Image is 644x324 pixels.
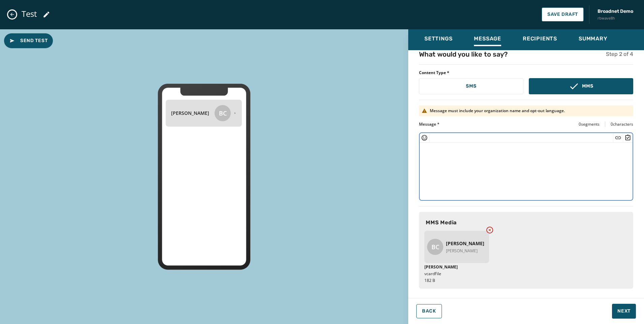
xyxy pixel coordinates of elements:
p: Message must include your organization name and opt-out language. [430,108,565,114]
span: Recipients [523,35,557,42]
button: Settings [419,32,458,47]
p: 182 B [424,278,489,283]
button: Recipients [517,32,562,47]
p: [PERSON_NAME] [446,248,486,254]
span: vcard File [424,271,441,277]
button: MMS [529,78,633,94]
h5: Step 2 of 4 [606,50,633,58]
button: Next [612,304,636,319]
button: Remove file [486,227,493,233]
button: Back [416,304,442,318]
span: Broadnet Demo [598,8,633,15]
button: Insert Short Link [615,134,621,141]
button: Insert Survey [624,134,631,141]
span: rbwave8h [598,15,633,21]
span: Content Type * [419,70,633,75]
p: [PERSON_NAME] [424,264,489,270]
span: BC [219,108,227,118]
span: 0 characters [611,122,633,127]
span: 0 segments [579,122,600,127]
p: MMS [582,83,593,90]
button: SMS [419,78,523,94]
span: BC [431,242,439,252]
button: Message [469,32,507,47]
label: Message * [419,122,440,127]
h4: What would you like to say? [419,50,508,59]
h4: [PERSON_NAME] [446,240,486,247]
span: Summary [579,35,608,42]
span: Save Draft [547,12,578,17]
button: Insert Emoji [421,134,428,141]
span: Next [617,308,631,315]
button: Summary [573,32,613,47]
button: Save Draft [542,7,584,22]
h4: [PERSON_NAME] [171,110,209,117]
p: SMS [466,83,476,90]
span: Back [422,309,436,314]
p: MMS Media [426,219,457,227]
span: Settings [424,35,452,42]
span: Message [474,35,501,42]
